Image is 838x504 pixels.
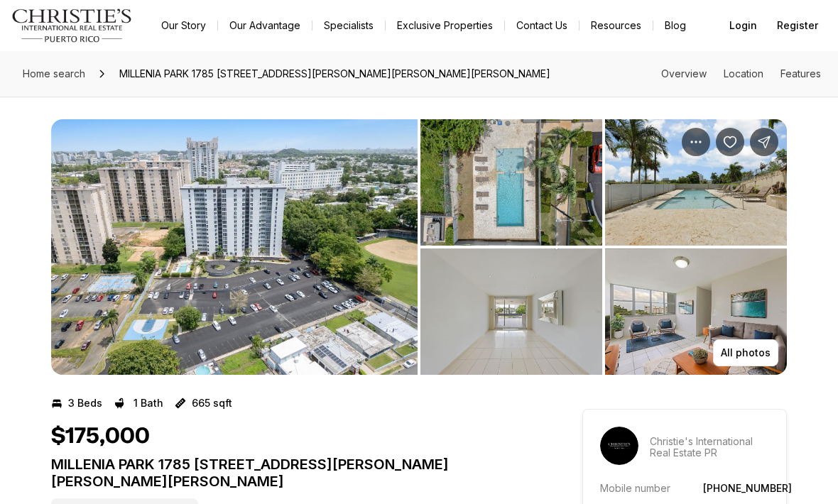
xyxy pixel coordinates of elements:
[729,20,757,31] span: Login
[134,398,163,409] p: 1 Bath
[650,436,769,459] p: Christie's International Real Estate PR
[51,119,787,375] div: Listing Photos
[51,456,531,490] p: MILLENIA PARK 1785 [STREET_ADDRESS][PERSON_NAME][PERSON_NAME][PERSON_NAME]
[23,67,85,80] span: Home search
[386,16,504,35] a: Exclusive Properties
[11,9,133,43] img: logo
[750,128,778,156] button: Share Property: MILLENIA PARK 1785 CALLE J. FERRER Y FERRER 100 #Apt 1101
[51,119,418,375] button: View image gallery
[721,347,771,358] p: All photos
[114,62,556,85] span: MILLENIA PARK 1785 [STREET_ADDRESS][PERSON_NAME][PERSON_NAME][PERSON_NAME]
[579,16,653,35] a: Resources
[661,68,821,80] nav: Page section menu
[420,119,787,375] li: 2 of 6
[605,248,787,375] button: View image gallery
[218,16,312,35] a: Our Advantage
[68,398,102,409] p: 3 Beds
[192,398,232,409] p: 665 sqft
[605,119,787,246] button: View image gallery
[51,119,418,375] li: 1 of 6
[724,67,763,80] a: Skip to: Location
[150,16,217,35] a: Our Story
[17,62,91,85] a: Home search
[716,128,744,156] button: Save Property: MILLENIA PARK 1785 CALLE J. FERRER Y FERRER 100 #Apt 1101
[703,482,792,494] a: [PHONE_NUMBER]
[713,339,778,366] button: All photos
[505,16,579,35] button: Contact Us
[312,16,385,35] a: Specialists
[661,67,707,80] a: Skip to: Overview
[653,16,697,35] a: Blog
[780,67,821,80] a: Skip to: Features
[600,482,670,494] p: Mobile number
[777,20,818,31] span: Register
[420,248,602,375] button: View image gallery
[768,11,827,40] button: Register
[682,128,710,156] button: Property options
[51,423,150,450] h1: $175,000
[420,119,602,246] button: View image gallery
[721,11,766,40] button: Login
